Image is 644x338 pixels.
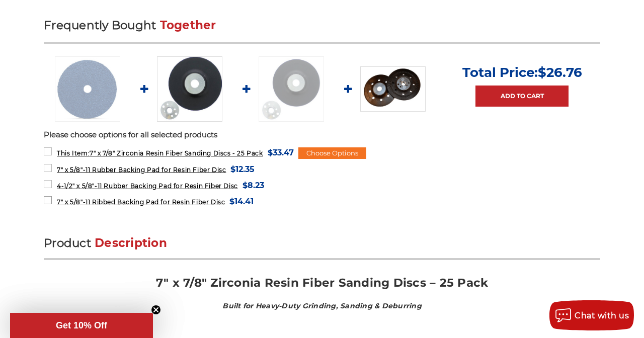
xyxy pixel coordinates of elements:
span: $12.35 [230,162,255,176]
div: Choose Options [298,147,366,159]
span: 4-1/2" x 5/8"-11 Rubber Backing Pad for Resin Fiber Disc [57,182,238,190]
strong: This Item: [57,149,90,157]
span: 7" x 7/8" Zirconia Resin Fiber Sanding Discs - 25 Pack [57,149,263,157]
a: Add to Cart [475,86,569,107]
span: 7" x 5/8"-11 Rubber Backing Pad for Resin Fiber Disc [57,166,226,174]
span: $26.76 [538,64,582,80]
h4: Built for Heavy-Duty Grinding, Sanding & Deburring [44,301,600,311]
span: $14.41 [229,195,254,208]
span: Description [95,236,167,250]
img: 7 inch zirconia resin fiber disc [55,56,120,122]
span: Get 10% Off [56,320,107,330]
p: Total Price: [462,64,582,80]
button: Close teaser [151,305,161,315]
span: Together [160,18,216,32]
p: Please choose options for all selected products [44,129,600,141]
button: Chat with us [549,300,634,330]
span: $8.23 [243,179,264,192]
span: Frequently Bought [44,18,156,32]
h2: 7" x 7/8" Zirconia Resin Fiber Sanding Discs – 25 Pack [44,275,600,298]
span: 7" x 5/8"-11 Ribbed Backing Pad for Resin Fiber Disc [57,198,225,206]
span: Chat with us [575,311,629,320]
div: Get 10% OffClose teaser [10,313,153,338]
span: $33.47 [268,146,294,159]
span: Product [44,236,91,250]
